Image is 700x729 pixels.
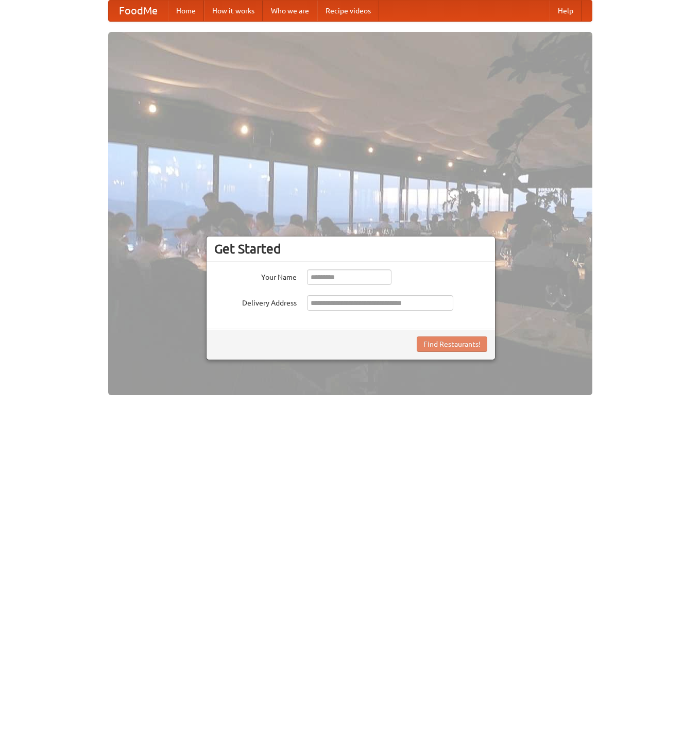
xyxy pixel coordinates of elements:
[263,1,317,21] a: Who we are
[317,1,379,21] a: Recipe videos
[214,295,297,308] label: Delivery Address
[214,241,487,257] h3: Get Started
[214,269,297,282] label: Your Name
[417,336,487,352] button: Find Restaurants!
[168,1,204,21] a: Home
[109,1,168,21] a: FoodMe
[550,1,582,21] a: Help
[204,1,263,21] a: How it works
